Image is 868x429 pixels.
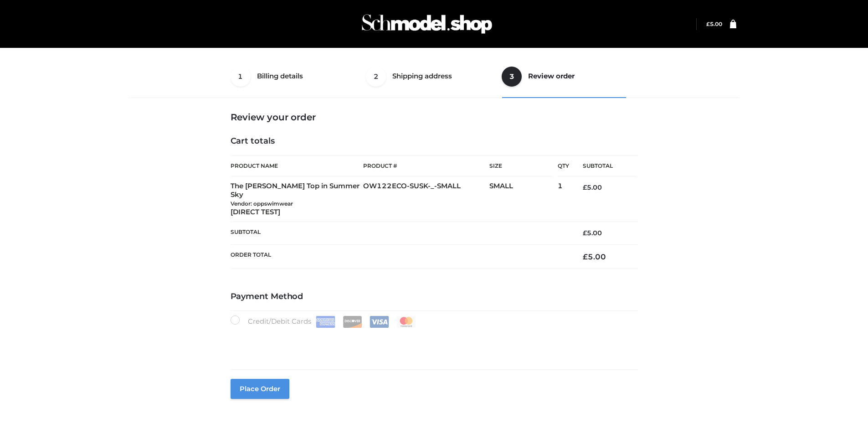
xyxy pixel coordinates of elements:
td: SMALL [489,176,558,222]
th: Qty [558,155,569,176]
small: Vendor: oppswimwear [231,200,293,207]
bdi: 5.00 [583,252,606,261]
th: Subtotal [231,222,570,244]
bdi: 5.00 [583,229,602,237]
h4: Payment Method [231,292,638,302]
span: £ [583,229,587,237]
td: The [PERSON_NAME] Top in Summer Sky [DIRECT TEST] [231,176,364,222]
h4: Cart totals [231,136,638,146]
th: Product # [363,155,489,176]
button: Place order [231,379,289,399]
img: Mastercard [396,316,416,328]
th: Product Name [231,155,364,176]
bdi: 5.00 [583,183,602,191]
img: Schmodel Admin 964 [359,6,495,42]
th: Size [489,156,553,176]
img: Visa [370,316,389,328]
td: 1 [558,176,569,222]
a: £5.00 [706,21,722,27]
label: Credit/Debit Cards [231,315,417,328]
th: Order Total [231,244,570,269]
span: £ [583,183,587,191]
iframe: Secure payment input frame [229,326,636,359]
img: Amex [316,316,335,328]
bdi: 5.00 [706,21,722,27]
img: Discover [343,316,362,328]
th: Subtotal [569,156,637,176]
td: OW122ECO-SUSK-_-SMALL [363,176,489,222]
span: £ [583,252,588,261]
h3: Review your order [231,112,638,123]
span: £ [706,21,710,27]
